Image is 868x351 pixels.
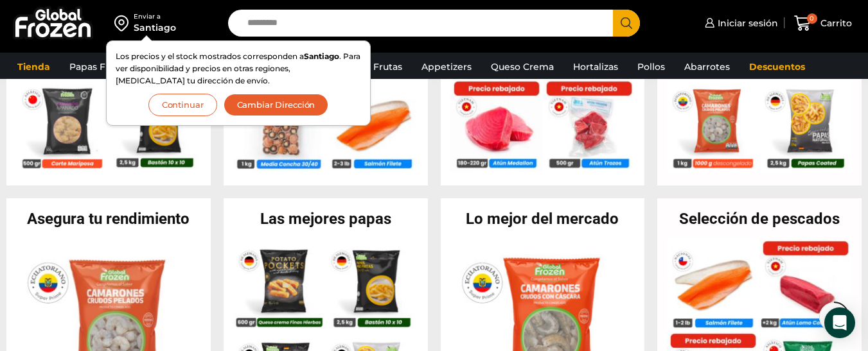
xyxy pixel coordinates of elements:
h2: Las mejores papas [224,211,428,227]
h2: Asegura tu rendimiento [6,211,211,227]
a: Abarrotes [678,55,736,79]
h2: Selección de pescados [657,211,862,227]
button: Cambiar Dirección [224,94,329,116]
a: Tienda [11,55,57,79]
strong: Santiago [304,51,339,61]
a: Descuentos [743,55,811,79]
a: Papas Fritas [63,55,132,79]
a: Appetizers [415,55,478,79]
div: Enviar a [134,12,176,21]
p: Los precios y el stock mostrados corresponden a . Para ver disponibilidad y precios en otras regi... [116,50,361,87]
a: Hortalizas [567,55,624,79]
span: 0 [807,13,817,24]
div: Open Intercom Messenger [824,307,855,338]
span: Carrito [817,17,852,30]
a: Queso Crema [484,55,560,79]
a: Iniciar sesión [702,10,778,36]
img: address-field-icon.svg [114,12,134,34]
button: Continuar [148,94,217,116]
span: Iniciar sesión [714,17,778,30]
a: 0 Carrito [791,8,855,39]
a: Pollos [631,55,671,79]
h2: Lo mejor del mercado [441,211,645,227]
div: Santiago [134,21,176,34]
button: Search button [613,10,640,37]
